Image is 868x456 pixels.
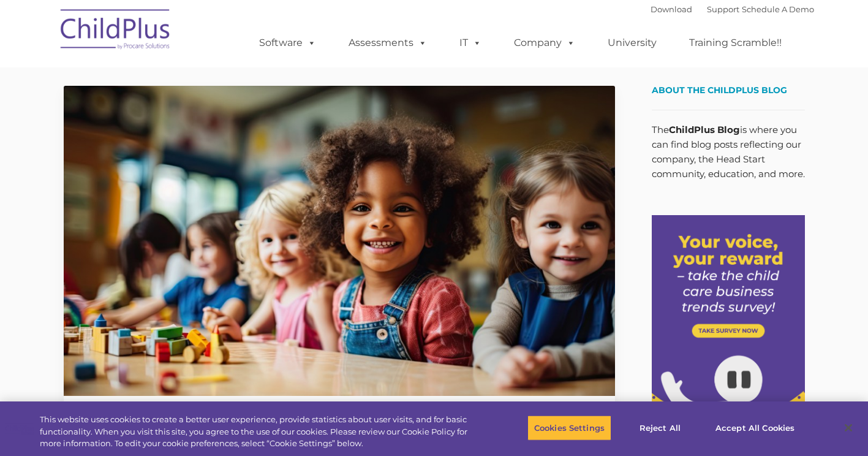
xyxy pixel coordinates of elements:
div: This website uses cookies to create a better user experience, provide statistics about user visit... [40,414,477,450]
a: Assessments [336,31,439,55]
img: ChildPlus by Procare Solutions [55,1,177,62]
a: Support [707,4,739,14]
a: Schedule A Demo [742,4,814,14]
strong: ChildPlus Blog [669,124,740,135]
a: Download [651,4,692,14]
button: Close [835,414,862,441]
span: About the ChildPlus Blog [652,85,787,96]
a: Software [247,31,328,55]
button: Cookies Settings [527,415,611,441]
a: Training Scramble!! [677,31,794,55]
a: IT [447,31,494,55]
img: ChildPlus - The Crucial Role of Attendance [64,86,615,396]
p: The is where you can find blog posts reflecting our company, the Head Start community, education,... [652,123,805,181]
font: | [651,4,814,14]
button: Reject All [622,415,698,441]
a: University [595,31,669,55]
button: Accept All Cookies [709,415,801,441]
a: Company [502,31,587,55]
